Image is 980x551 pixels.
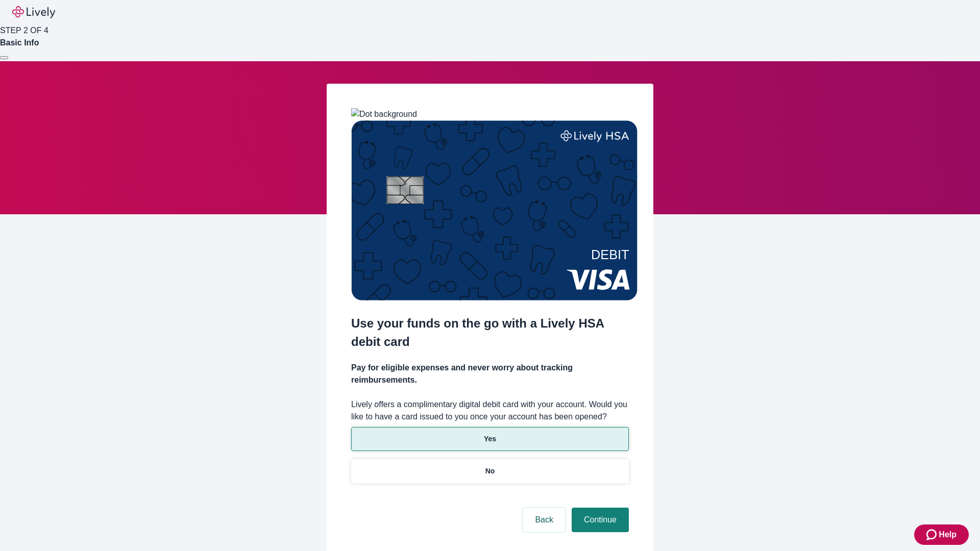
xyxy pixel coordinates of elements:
[485,466,495,477] p: No
[572,508,629,532] button: Continue
[351,362,629,386] h4: Pay for eligible expenses and never worry about tracking reimbursements.
[523,508,566,532] button: Back
[351,314,629,351] h2: Use your funds on the go with a Lively HSA debit card
[914,524,969,545] button: Zendesk support iconHelp
[351,459,629,483] button: No
[351,427,629,451] button: Yes
[351,108,417,120] img: Dot background
[484,434,496,444] p: Yes
[351,398,629,423] label: Lively offers a complimentary digital debit card with your account. Would you like to have a card...
[12,6,55,18] img: Lively
[351,120,638,300] img: Debit card
[939,529,957,541] span: Help
[926,529,939,541] svg: Zendesk support icon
